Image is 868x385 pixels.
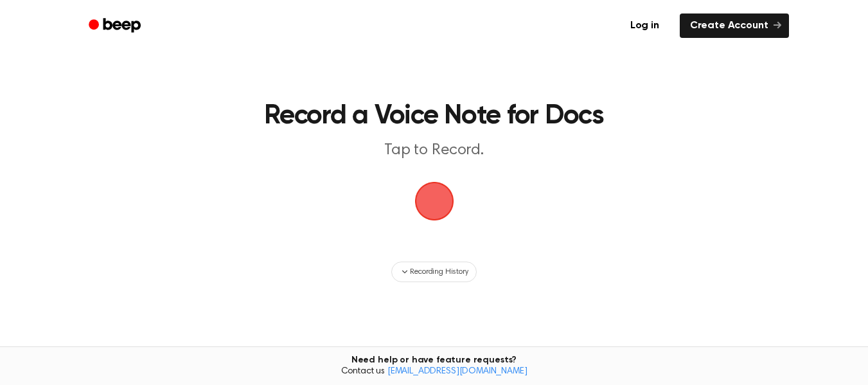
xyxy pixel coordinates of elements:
[680,13,789,38] a: Create Account
[617,11,672,40] a: Log in
[387,367,527,376] a: [EMAIL_ADDRESS][DOMAIN_NAME]
[391,262,476,282] button: Recording History
[415,182,454,220] img: Beep Logo
[410,266,468,278] span: Recording History
[8,366,860,378] span: Contact us
[80,13,152,39] a: Beep
[188,140,681,161] p: Tap to Record.
[139,103,729,130] h1: Record a Voice Note for Docs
